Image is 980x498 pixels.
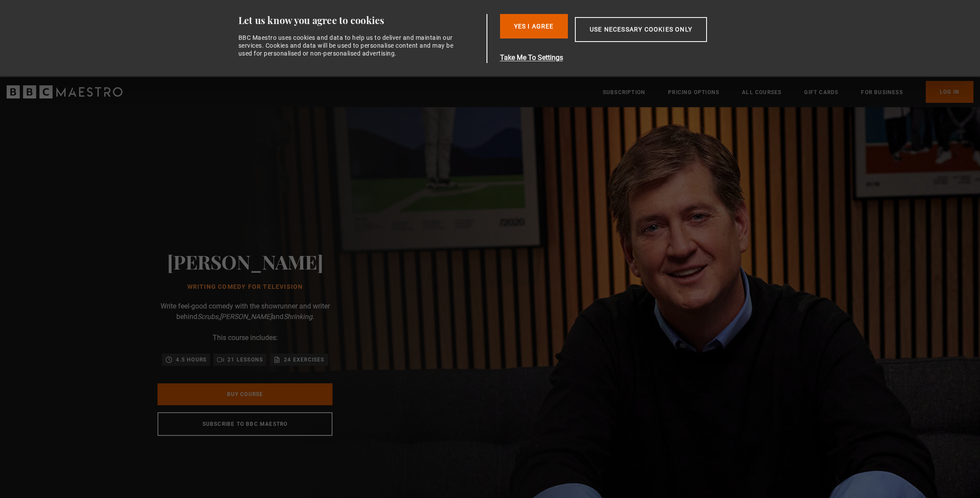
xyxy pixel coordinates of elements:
nav: Primary [603,81,973,103]
i: [PERSON_NAME] [220,312,272,321]
p: This course includes: [213,333,278,343]
svg: BBC Maestro [7,85,122,98]
a: Subscription [603,88,645,97]
i: Shrinking [283,312,312,321]
h2: [PERSON_NAME] [167,250,323,273]
a: Buy Course [157,383,332,405]
a: Log In [926,81,973,103]
a: For business [861,88,903,97]
a: All Courses [742,88,781,97]
a: Gift Cards [804,88,838,97]
a: Subscribe to BBC Maestro [157,412,332,436]
p: 4.5 hours [176,355,206,364]
p: Write feel-good comedy with the showrunner and writer behind , and . [157,301,332,322]
h1: Writing Comedy for Television [167,284,323,291]
button: Yes I Agree [500,14,568,39]
p: 24 exercises [284,355,324,364]
i: Scrubs [197,312,218,321]
div: BBC Maestro uses cookies and data to help us to deliver and maintain our services. Cookies and da... [238,34,459,58]
button: Use necessary cookies only [575,17,707,42]
p: 21 lessons [227,355,263,364]
div: Let us know you agree to cookies [238,14,483,27]
button: Take Me To Settings [500,53,749,63]
a: Pricing Options [668,88,719,97]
